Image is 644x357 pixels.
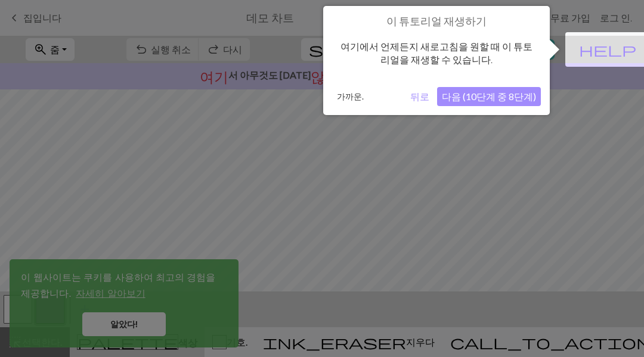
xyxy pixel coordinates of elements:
button: 가까운. [332,88,369,105]
button: 뒤로 [405,87,434,106]
font: 다음 (10단계 중 8단계) [442,91,536,102]
font: 뒤로 [410,91,429,102]
font: 여기에서 언제든지 새로고침을 원할 때 이 튜토리얼을 재생할 수 있습니다. [340,41,532,65]
font: 가까운. [337,91,364,101]
font: 이 튜토리얼 재생하기 [386,14,487,27]
button: 다음 (10단계 중 8단계) [437,87,541,106]
h1: 이 튜토리얼 재생하기 [332,15,541,28]
div: 이 튜토리얼 재생하기 [323,6,550,115]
